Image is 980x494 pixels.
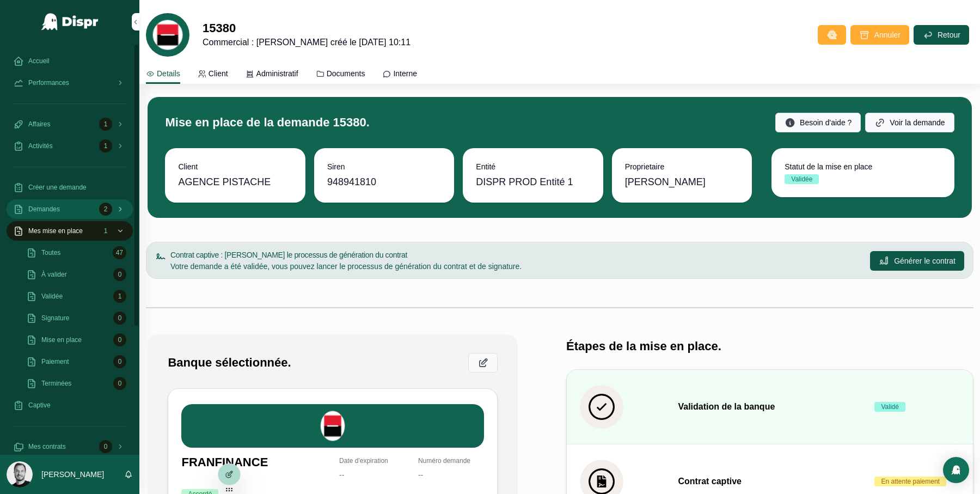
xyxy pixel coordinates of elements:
a: Paiement0 [20,352,133,371]
h3: Validation de la banque [678,400,861,413]
p: [PERSON_NAME] [41,469,104,480]
a: Créer une demande [7,178,133,197]
span: Votre demande a été validée, vous pouvez lancer le processus de génération du contrat et de signa... [170,262,522,271]
div: Validée [791,174,812,184]
span: Client [178,161,292,172]
button: Générer le contrat [870,251,964,271]
button: Besoin d'aide ? [775,113,861,132]
span: [PERSON_NAME] [625,174,706,190]
a: Toutes47 [20,243,133,263]
span: AGENCE PISTACHE [178,174,271,190]
span: Générer le contrat [894,255,955,266]
h1: Banque sélectionnée. [168,355,291,370]
span: Activités [28,142,53,150]
a: Terminées0 [20,374,133,393]
div: 0 [113,355,126,368]
button: Annuler [850,25,909,45]
a: Activités1 [7,136,133,156]
div: 0 [113,268,126,281]
span: Besoin d'aide ? [800,117,852,128]
div: 1 [99,139,112,153]
span: Proprietaire [625,161,739,172]
a: À valider0 [20,265,133,284]
a: Interne [382,64,417,86]
div: 0 [113,312,126,325]
span: -- [418,469,423,480]
a: Mise en place0 [20,330,133,350]
div: 47 [113,246,126,259]
span: Annuler [874,29,901,40]
button: Voir la demande [865,113,954,132]
div: 0 [99,440,112,453]
a: Performances [7,73,133,93]
h5: Contrat captive : Démarrer le processus de génération du contrat [170,251,861,259]
h1: FRANFINANCE [181,456,326,473]
div: 1 [99,118,112,131]
h3: Contrat captive [678,475,861,488]
span: -- [339,469,344,480]
div: En attente paiement [881,477,939,486]
h1: Mise en place de la demande 15380. [165,115,369,130]
span: Validée [41,292,63,301]
h1: 15380 [203,21,411,36]
span: Statut de la mise en place [785,161,941,172]
span: Numéro demande [418,456,484,465]
div: 0 [113,377,126,390]
span: Commercial : [PERSON_NAME] créé le [DATE] 10:11 [203,36,411,49]
span: Affaires [28,120,50,129]
button: Retour [914,25,969,45]
img: App logo [41,13,99,31]
div: 0 [113,333,126,346]
span: Details [157,68,180,79]
span: 948941810 [327,174,441,190]
div: 1 [113,290,126,303]
a: Client [198,64,228,86]
a: Validée1 [20,286,133,306]
img: FRANFI.png [181,404,483,448]
span: Client [209,68,228,79]
a: Captive [7,395,133,415]
span: À valider [41,270,67,279]
div: Votre demande a été validée, vous pouvez lancer le processus de génération du contrat et de signa... [170,261,861,272]
span: Accueil [28,57,50,65]
span: Voir la demande [890,117,945,128]
a: Demandes2 [7,199,133,219]
a: Details [146,64,180,84]
span: Paiement [41,357,69,366]
span: Mise en place [41,336,82,344]
div: 2 [99,203,112,216]
span: Créer une demande [28,183,87,192]
span: Performances [28,78,69,87]
span: Toutes [41,248,60,257]
a: Administratif [246,64,298,86]
a: Mes mise en place1 [7,221,133,241]
a: Signature0 [20,308,133,328]
span: Date d'expiration [339,456,405,465]
div: 1 [99,224,112,237]
span: Terminées [41,379,71,388]
span: Mes contrats [28,442,66,451]
span: Signature [41,314,69,322]
a: Affaires1 [7,114,133,134]
h1: Étapes de la mise en place. [566,339,721,354]
div: Open Intercom Messenger [943,457,969,483]
span: Siren [327,161,441,172]
span: Captive [28,401,51,410]
span: DISPR PROD Entité 1 [476,174,573,190]
div: Validé [881,402,898,412]
span: Entité [476,161,590,172]
a: Mes contrats0 [7,437,133,456]
span: Interne [393,68,417,79]
span: Documents [327,68,365,79]
span: Demandes [28,205,60,214]
a: Accueil [7,51,133,71]
span: Retour [938,29,960,40]
span: Administratif [256,68,298,79]
a: Documents [316,64,365,86]
span: Mes mise en place [28,227,83,235]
